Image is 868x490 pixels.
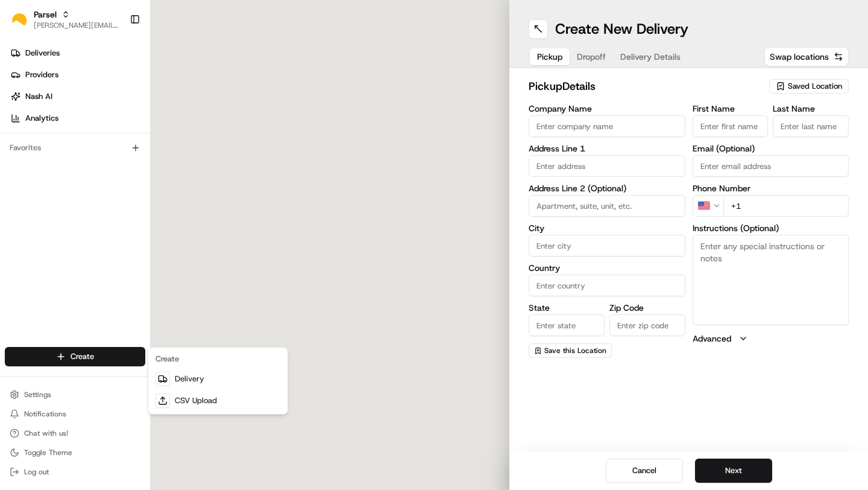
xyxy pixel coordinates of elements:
label: State [529,304,605,312]
div: Create [151,350,285,368]
span: Deliveries [25,48,60,59]
span: Dropoff [577,51,606,63]
button: Next [695,459,772,483]
span: Toggle Theme [24,448,72,457]
span: Swap locations [770,51,829,63]
a: CSV Upload [151,390,285,412]
span: Pickup [537,51,562,63]
span: Providers [25,69,58,80]
label: Last Name [773,104,849,113]
input: Enter last name [773,115,849,137]
h2: pickup Details [529,78,762,95]
span: Analytics [25,113,58,124]
span: Delivery Details [620,51,681,63]
span: Create [71,351,94,362]
span: Parsel [34,8,57,21]
div: Favorites [5,138,145,157]
input: Enter phone number [723,195,849,217]
h1: Create New Delivery [555,19,688,39]
input: Enter country [529,275,685,296]
span: Settings [24,390,51,399]
input: Enter company name [529,115,685,137]
label: City [529,224,685,232]
span: Save this Location [544,346,606,355]
span: Nash AI [25,91,52,102]
span: Saved Location [788,81,842,92]
input: Enter state [529,314,605,336]
label: First Name [693,104,769,113]
input: Enter city [529,235,685,256]
span: [PERSON_NAME][EMAIL_ADDRESS][PERSON_NAME][DOMAIN_NAME] [34,21,120,30]
label: Email (Optional) [693,144,849,153]
img: Parsel [10,10,29,29]
label: Zip Code [609,304,685,312]
label: Company Name [529,104,685,113]
label: Instructions (Optional) [693,224,849,232]
label: Country [529,264,685,272]
input: Enter first name [693,115,769,137]
span: Notifications [24,409,66,419]
label: Advanced [693,332,731,345]
input: Enter address [529,155,685,177]
a: Delivery [151,368,285,390]
label: Address Line 2 (Optional) [529,184,685,192]
label: Address Line 1 [529,144,685,153]
input: Enter email address [693,155,849,177]
input: Apartment, suite, unit, etc. [529,195,685,217]
label: Phone Number [693,184,849,192]
span: Log out [24,467,49,477]
button: Cancel [606,459,683,483]
span: Chat with us! [24,428,68,438]
input: Enter zip code [609,314,685,336]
